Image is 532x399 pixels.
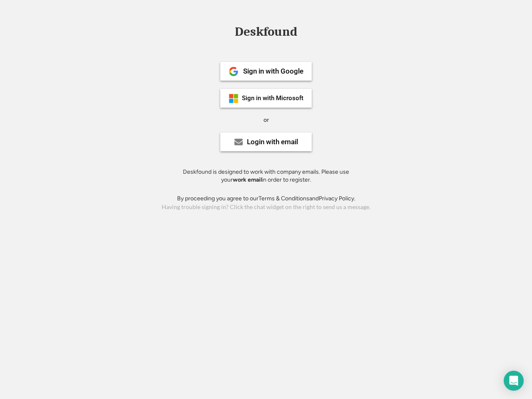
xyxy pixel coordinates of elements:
img: 1024px-Google__G__Logo.svg.png [229,66,239,76]
a: Privacy Policy. [319,195,355,202]
div: By proceeding you agree to our and [177,195,355,203]
div: Login with email [247,138,298,145]
a: Terms & Conditions [259,195,309,202]
img: ms-symbollockup_mssymbol_19.png [229,94,239,103]
strong: work email [233,176,262,183]
div: Open Intercom Messenger [504,371,524,391]
div: Sign in with Microsoft [242,95,303,101]
div: or [264,116,269,124]
div: Deskfound is designed to work with company emails. Please use your in order to register. [172,168,360,184]
div: Deskfound [231,25,301,38]
div: Sign in with Google [243,68,303,75]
